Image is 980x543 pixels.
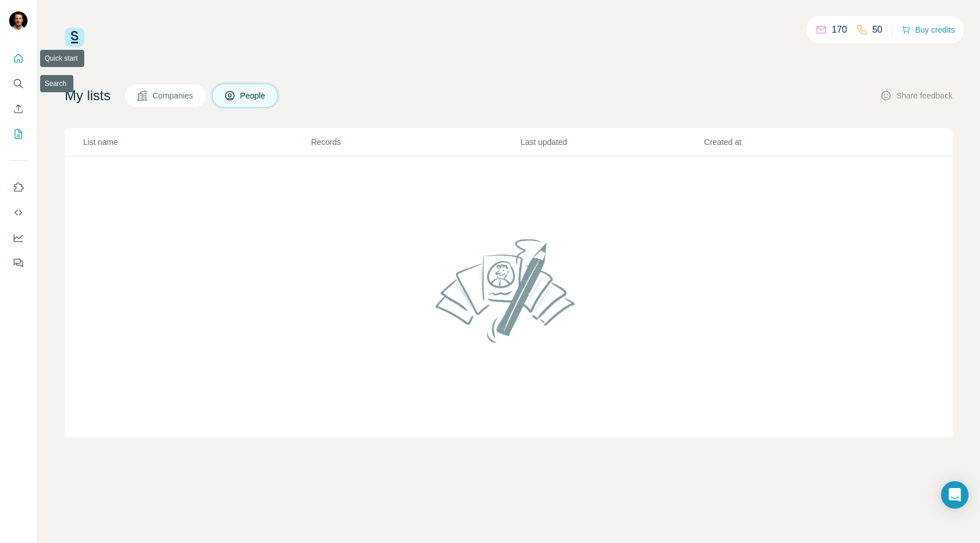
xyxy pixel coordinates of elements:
button: My lists [9,124,28,144]
button: Buy credits [901,22,955,38]
button: Use Surfe API [9,202,28,223]
button: Search [9,73,28,94]
button: Dashboard [9,227,28,248]
img: No lists found [431,229,587,352]
span: Companies [152,90,194,101]
p: 170 [832,23,847,37]
button: Feedback [9,253,28,273]
button: Enrich CSV [9,99,28,119]
span: People [240,90,266,101]
p: Last updated [521,136,703,148]
div: Open Intercom Messenger [941,481,969,509]
p: 50 [872,23,883,37]
p: List name [83,136,310,148]
img: Surfe Logo [65,27,84,47]
button: Use Surfe on LinkedIn [9,177,28,198]
button: Share feedback [880,90,952,101]
button: Quick start [9,48,28,69]
h4: My lists [65,86,111,105]
p: Created at [704,136,887,148]
p: Records [311,136,520,148]
img: Avatar [9,11,28,30]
